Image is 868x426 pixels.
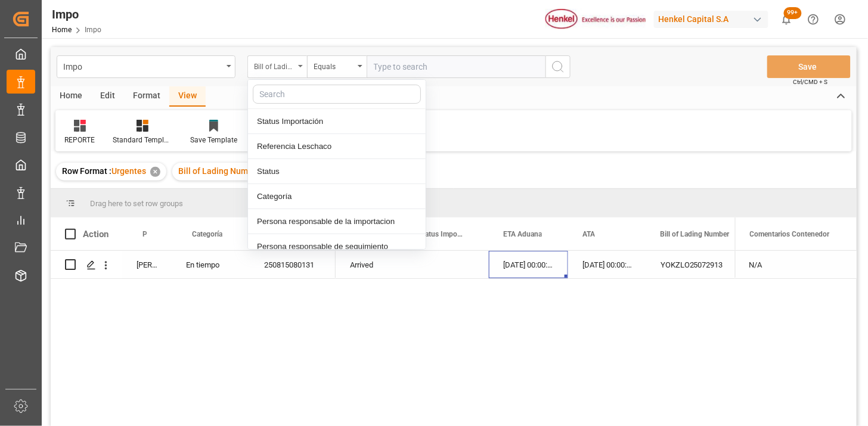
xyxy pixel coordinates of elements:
[661,230,730,238] span: Bill of Lading Number
[784,7,802,19] span: 99+
[122,251,172,278] div: [PERSON_NAME]
[654,8,773,30] button: Henkel Capital S.A
[503,230,542,238] span: ETA Aduana
[545,9,646,30] img: Henkel%20logo.jpg_1689854090.jpg
[178,166,261,176] span: Bill of Lading Number
[250,251,336,278] div: 250815080131
[767,55,851,78] button: Save
[90,199,183,208] span: Drag here to set row groups
[248,134,426,159] div: Referencia Leschaco
[62,166,111,176] span: Row Format :
[735,251,857,279] div: Press SPACE to select this row.
[314,58,354,72] div: Equals
[254,58,294,72] div: Bill of Lading Number
[367,55,545,78] input: Type to search
[169,86,206,107] div: View
[800,6,827,33] button: Help Center
[248,159,426,184] div: Status
[568,251,646,278] div: [DATE] 00:00:00
[248,234,426,259] div: Persona responsable de seguimiento
[750,230,830,238] span: Comentarios Contenedor
[172,251,250,278] div: En tiempo
[793,77,828,86] span: Ctrl/CMD + S
[248,109,426,134] div: Status Importación
[124,86,169,107] div: Format
[52,5,101,23] div: Impo
[150,167,160,177] div: ✕
[52,26,72,34] a: Home
[57,55,235,78] button: open menu
[63,58,222,73] div: Impo
[654,11,768,28] div: Henkel Capital S.A
[646,251,765,278] div: YOKZLO25072913
[111,166,146,176] span: Urgentes
[418,230,464,238] span: Status Importación
[192,230,222,238] span: Categoría
[190,135,237,145] div: Save Template
[336,251,404,278] div: Arrived
[51,251,336,279] div: Press SPACE to select this row.
[91,86,124,107] div: Edit
[51,86,91,107] div: Home
[142,230,147,238] span: Persona responsable de seguimiento
[773,6,800,33] button: show 101 new notifications
[247,55,307,78] button: close menu
[582,230,595,238] span: ATA
[248,184,426,209] div: Categoría
[307,55,367,78] button: open menu
[545,55,571,78] button: search button
[113,135,172,145] div: Standard Templates
[83,229,108,240] div: Action
[735,251,857,278] div: N/A
[489,251,568,278] div: [DATE] 00:00:00
[253,85,421,104] input: Search
[64,135,95,145] div: REPORTE
[248,209,426,234] div: Persona responsable de la importacion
